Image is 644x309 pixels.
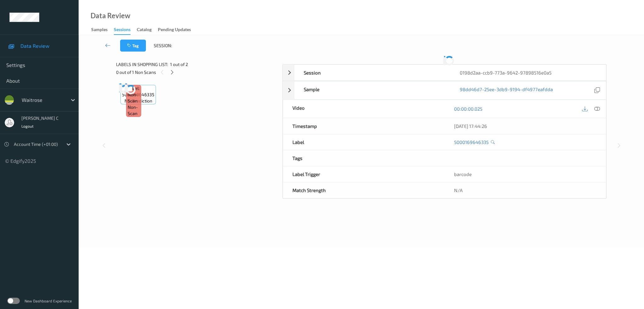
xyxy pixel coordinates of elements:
[128,85,140,104] span: Label: Non-Scan
[91,26,108,34] div: Samples
[450,65,606,80] div: 0198d2aa-ccb9-773a-9642-97898516e0a5
[283,182,444,198] div: Match Strength
[445,166,606,182] div: barcode
[283,118,444,134] div: Timestamp
[283,81,606,100] div: Sample98dd46d7-25ee-3db9-9194-df4977eafdda
[460,86,553,95] a: 98dd46d7-25ee-3db9-9194-df4977eafdda
[294,81,450,99] div: Sample
[91,25,114,34] a: Samples
[137,26,152,34] div: Catalog
[114,25,137,35] a: Sessions
[283,150,444,166] div: Tags
[154,42,172,49] span: Session:
[137,25,158,34] a: Catalog
[283,100,444,118] div: Video
[91,13,130,19] div: Data Review
[445,182,606,198] div: N/A
[454,123,597,129] div: [DATE] 17:44:26
[158,25,197,34] a: Pending Updates
[116,61,168,68] span: Labels in shopping list:
[283,166,444,182] div: Label Trigger
[116,68,278,76] div: 0 out of 1 Non Scans
[283,64,606,81] div: Session0198d2aa-ccb9-773a-9642-97898516e0a5
[114,26,130,35] div: Sessions
[128,104,140,117] span: non-scan
[294,65,450,80] div: Session
[170,61,188,68] span: 1 out of 2
[120,40,146,52] button: Tag
[454,106,482,112] a: 00:00:00.025
[158,26,191,34] div: Pending Updates
[283,134,444,150] div: Label
[125,98,152,104] span: no-prediction
[454,139,489,145] a: 5000169646335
